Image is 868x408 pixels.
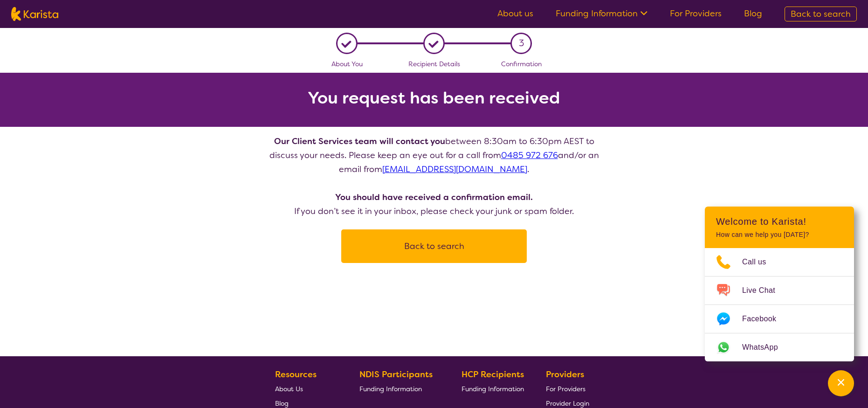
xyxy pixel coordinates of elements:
a: 0485 972 676 [501,150,558,161]
span: Call us [742,255,778,269]
button: Back to search [352,232,516,260]
span: Funding Information [462,385,524,393]
a: Back to search [341,229,527,263]
h2: Welcome to Karista! [716,216,843,227]
a: Web link opens in a new tab. [705,333,854,361]
b: Our Client Services team will contact you [274,136,445,147]
img: Karista logo [11,7,58,21]
div: Channel Menu [705,207,854,361]
span: Confirmation [501,60,542,68]
b: You should have received a confirmation email. [335,192,533,203]
span: Live Chat [742,284,786,297]
span: WhatsApp [742,340,789,354]
a: Back to search [785,7,857,21]
span: Facebook [742,312,787,326]
a: Funding Information [556,8,648,19]
button: Channel Menu [828,370,854,396]
div: L [427,36,441,51]
span: About Us [275,385,303,393]
h2: You request has been received [308,90,560,106]
a: Blog [744,8,762,19]
div: L [339,36,354,51]
a: Funding Information [462,381,524,396]
p: How can we help you [DATE]? [716,231,843,239]
span: Provider Login [546,399,589,408]
span: Back to search [791,8,851,20]
a: For Providers [546,381,589,396]
b: NDIS Participants [359,369,433,380]
b: HCP Recipients [462,369,524,380]
span: Recipient Details [408,60,460,68]
span: Funding Information [359,385,422,393]
span: About You [331,60,363,68]
span: 3 [519,36,524,50]
ul: Choose channel [705,248,854,361]
a: Funding Information [359,381,440,396]
b: Resources [275,369,317,380]
span: For Providers [546,385,586,393]
a: [EMAIL_ADDRESS][DOMAIN_NAME] [382,164,527,175]
a: For Providers [670,8,722,19]
a: About Us [275,381,338,396]
span: Blog [275,399,289,408]
b: Providers [546,369,584,380]
p: between 8:30am to 6:30pm AEST to discuss your needs. Please keep an eye out for a call from and/o... [266,134,602,218]
a: About us [497,8,533,19]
